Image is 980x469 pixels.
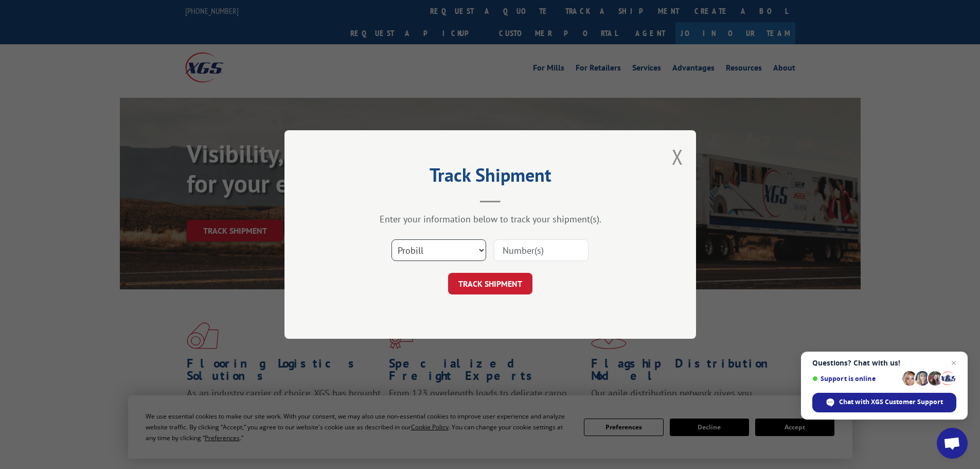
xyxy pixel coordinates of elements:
[448,273,532,294] button: TRACK SHIPMENT
[812,375,899,383] span: Support is online
[839,397,943,407] span: Chat with XGS Customer Support
[948,357,960,369] span: Close chat
[336,213,645,225] div: Enter your information below to track your shipment(s).
[494,239,589,261] input: Number(s)
[672,143,683,170] button: Close modal
[937,428,968,459] div: Open chat
[812,393,956,412] div: Chat with XGS Customer Support
[336,168,645,187] h2: Track Shipment
[812,359,956,367] span: Questions? Chat with us!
